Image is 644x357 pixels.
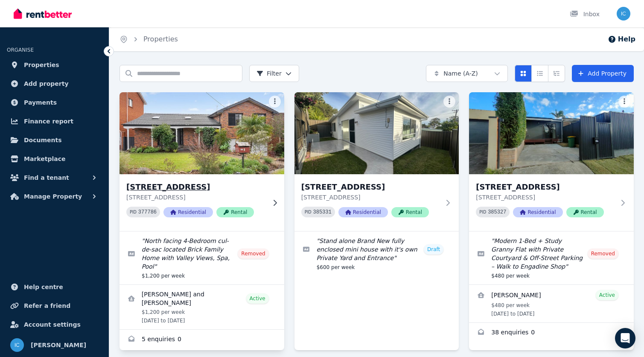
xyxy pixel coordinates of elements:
[143,35,178,43] a: Properties
[476,181,615,193] h3: [STREET_ADDRESS]
[7,188,102,205] button: Manage Property
[515,65,532,82] button: Card view
[109,27,188,51] nav: Breadcrumb
[24,154,65,164] span: Marketplace
[469,92,634,174] img: 20c Anzac Ave, Engadine
[7,297,102,314] a: Refer a friend
[24,282,63,292] span: Help centre
[24,319,81,330] span: Account settings
[426,65,508,82] button: Name (A-Z)
[469,92,634,231] a: 20c Anzac Ave, Engadine[STREET_ADDRESS][STREET_ADDRESS]PID 385327ResidentialRental
[294,92,459,231] a: 12C Achilles Rd, Engadine[STREET_ADDRESS][STREET_ADDRESS]PID 385331ResidentialRental
[301,193,440,202] p: [STREET_ADDRESS]
[7,75,102,92] a: Add property
[476,193,615,202] p: [STREET_ADDRESS]
[443,69,478,78] span: Name (A-Z)
[469,323,634,343] a: Enquiries for 20c Anzac Ave, Engadine
[138,209,157,215] code: 377786
[7,150,102,167] a: Marketplace
[163,207,213,217] span: Residential
[256,69,282,78] span: Filter
[513,207,562,217] span: Residential
[119,330,284,350] a: Enquiries for 8 Valley View Cres, Engadine
[7,316,102,333] a: Account settings
[119,92,284,231] a: 8 Valley View Cres, Engadine[STREET_ADDRESS][STREET_ADDRESS]PID 377786ResidentialRental
[7,132,102,149] a: Documents
[7,169,102,186] button: Find a tenant
[566,207,604,217] span: Rental
[10,338,24,352] img: Ian Curtinsmith
[443,96,455,108] button: More options
[31,340,86,350] span: [PERSON_NAME]
[24,173,69,183] span: Find a tenant
[7,94,102,111] a: Payments
[305,210,312,214] small: PID
[469,285,634,322] a: View details for Karen Griffin
[24,60,59,70] span: Properties
[391,207,429,217] span: Rental
[126,181,265,193] h3: [STREET_ADDRESS]
[24,116,73,126] span: Finance report
[572,65,634,82] a: Add Property
[7,278,102,296] a: Help centre
[531,65,548,82] button: Compact list view
[7,113,102,130] a: Finance report
[24,191,82,202] span: Manage Property
[617,7,630,20] img: Ian Curtinsmith
[119,285,284,329] a: View details for Matt and Maeve Nash
[24,79,69,89] span: Add property
[249,65,299,82] button: Filter
[608,34,635,44] button: Help
[570,10,600,18] div: Inbox
[7,47,34,53] span: ORGANISE
[269,96,281,108] button: More options
[294,231,459,276] a: Edit listing: Stand alone Brand New fully enclosed mini house with it's own Private Yard and Entr...
[548,65,565,82] button: Expanded list view
[294,92,459,174] img: 12C Achilles Rd, Engadine
[488,209,506,215] code: 385327
[14,7,72,20] img: RentBetter
[515,65,565,82] div: View options
[479,210,486,214] small: PID
[618,96,630,108] button: More options
[115,90,288,176] img: 8 Valley View Cres, Engadine
[338,207,388,217] span: Residential
[469,231,634,284] a: Edit listing: Modern 1-Bed + Study Granny Flat with Private Courtyard & Off-Street Parking – Walk...
[24,301,70,311] span: Refer a friend
[119,231,284,284] a: Edit listing: North facing 4-Bedroom cul-de-sac located Brick Family Home with Valley Views, Spa,...
[126,193,265,202] p: [STREET_ADDRESS]
[615,328,635,348] div: Open Intercom Messenger
[301,181,440,193] h3: [STREET_ADDRESS]
[216,207,254,217] span: Rental
[130,210,137,214] small: PID
[24,97,57,108] span: Payments
[7,56,102,73] a: Properties
[24,135,62,145] span: Documents
[313,209,332,215] code: 385331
